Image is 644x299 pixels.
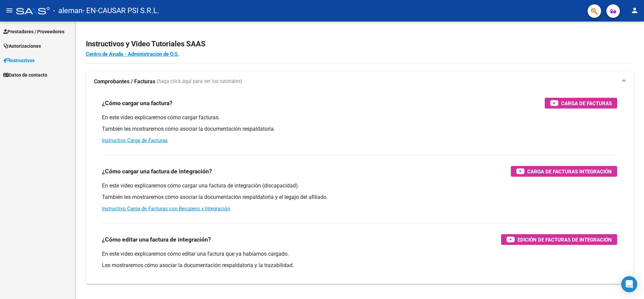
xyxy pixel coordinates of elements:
h3: ¿Cómo cargar una factura? [102,98,172,108]
strong: Comprobantes / Facturas [94,78,155,85]
span: Carga de Facturas Integración [527,167,612,176]
span: - aleman [53,3,83,18]
div: Comprobantes / Facturas (haga click aquí para ver los tutoriales) [86,92,633,284]
button: Edición de Facturas de integración [501,234,617,245]
a: Instructivo Carga de Facturas [102,137,168,143]
span: Prestadores / Proveedores [3,28,64,35]
span: - EN-CAUSAR PSI S.R.L. [83,3,159,18]
span: Carga de Facturas [561,99,612,108]
p: También les mostraremos cómo asociar la documentación respaldatoria y el legajo del afiliado. [102,194,617,201]
mat-icon: person [631,6,639,14]
p: En este video explicaremos cómo cargar una factura de integración (discapacidad). [102,182,617,189]
span: Edición de Facturas de integración [518,236,612,244]
p: También les mostraremos cómo asociar la documentación respaldatoria. [102,125,617,133]
a: Centro de Ayuda - Administración de O.S. [86,51,179,57]
div: Open Intercom Messenger [621,276,637,292]
span: (haga click aquí para ver los tutoriales) [157,78,242,85]
p: Les mostraremos cómo asociar la documentación respaldatoria y la trazabilidad. [102,262,617,269]
a: Instructivo Carga de Facturas con Recupero x Integración [102,206,230,212]
mat-expansion-panel-header: Comprobantes / Facturas (haga click aquí para ver los tutoriales) [86,71,633,92]
span: Autorizaciones [3,42,41,50]
span: Instructivos [3,57,35,64]
mat-icon: menu [5,6,13,14]
span: Datos de contacto [3,71,47,79]
button: Carga de Facturas Integración [511,166,617,177]
p: En este video explicaremos cómo editar una factura que ya habíamos cargado. [102,250,617,258]
h3: ¿Cómo cargar una factura de integración? [102,167,212,176]
p: En este video explicaremos cómo cargar facturas. [102,114,617,121]
h3: ¿Cómo editar una factura de integración? [102,235,211,244]
button: Carga de Facturas [545,98,617,109]
h2: Instructivos y Video Tutoriales SAAS [86,38,633,50]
